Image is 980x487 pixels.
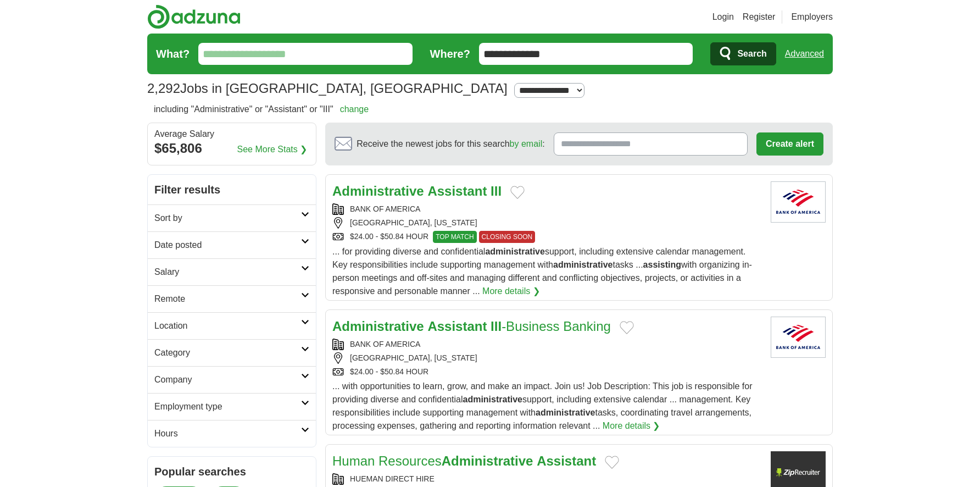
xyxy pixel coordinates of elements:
h2: Remote [154,292,301,306]
div: Average Salary [154,130,309,139]
h1: Jobs in [GEOGRAPHIC_DATA], [GEOGRAPHIC_DATA] [147,81,508,96]
a: Human ResourcesAdministrative Assistant [332,453,596,468]
a: BANK OF AMERICA [350,340,420,348]
h2: Category [154,346,301,359]
strong: Administrative [332,319,424,334]
strong: Assistant [427,319,487,334]
img: Adzuna logo [147,4,241,29]
a: Remote [148,285,316,312]
strong: administrative [553,260,612,269]
h2: Hours [154,427,301,440]
button: Create alert [756,132,823,156]
a: Advanced [785,43,824,65]
h2: Company [154,373,301,386]
strong: Administrative [332,184,424,198]
a: Administrative Assistant III-Business Banking [332,319,611,334]
h2: Filter results [148,175,316,204]
h2: Location [154,319,301,333]
span: Search [737,43,766,65]
a: Employment type [148,393,316,420]
strong: III [491,319,502,334]
a: Employers [791,10,833,24]
div: $24.00 - $50.84 HOUR [332,231,762,243]
button: Search [710,42,776,65]
span: CLOSING SOON [479,231,536,243]
strong: Assistant [427,184,487,198]
h2: Date posted [154,239,301,252]
div: [GEOGRAPHIC_DATA], [US_STATE] [332,217,762,229]
strong: administrative [485,247,544,256]
span: 2,292 [147,79,180,98]
h2: Sort by [154,212,301,225]
a: Hours [148,420,316,447]
h2: Salary [154,265,301,279]
a: Register [743,10,776,24]
a: change [340,104,369,114]
label: Where? [430,46,470,62]
a: More details ❯ [603,419,660,433]
a: Date posted [148,231,316,258]
a: BANK OF AMERICA [350,204,420,213]
strong: III [491,184,502,198]
a: Salary [148,258,316,285]
a: See More Stats ❯ [237,143,308,156]
button: Add to favorite jobs [605,456,619,469]
span: TOP MATCH [433,231,476,243]
a: Sort by [148,204,316,231]
h2: including "Administrative" or "Assistant" or "III" [154,103,369,116]
img: Bank of America logo [771,181,826,223]
a: Login [712,10,734,24]
a: Company [148,366,316,393]
button: Add to favorite jobs [510,186,525,199]
span: ... for providing diverse and confidential support, including extensive calendar management. Key ... [332,247,752,296]
h2: Employment type [154,400,301,413]
h2: Popular searches [154,463,309,480]
div: [GEOGRAPHIC_DATA], [US_STATE] [332,352,762,364]
button: Add to favorite jobs [620,321,634,334]
strong: administrative [463,395,522,404]
strong: assisting [643,260,681,269]
a: More details ❯ [482,285,540,298]
img: Bank of America logo [771,317,826,358]
strong: administrative [536,408,595,417]
div: $24.00 - $50.84 HOUR [332,366,762,378]
strong: Assistant [537,453,596,468]
div: HUEMAN DIRECT HIRE [332,473,762,485]
strong: Administrative [442,453,533,468]
span: Receive the newest jobs for this search : [357,137,544,151]
a: Category [148,339,316,366]
div: $65,806 [154,139,309,158]
a: Location [148,312,316,339]
a: by email [510,139,543,148]
label: What? [156,46,190,62]
a: Administrative Assistant III [332,184,502,198]
span: ... with opportunities to learn, grow, and make an impact. Join us! Job Description: This job is ... [332,381,753,430]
